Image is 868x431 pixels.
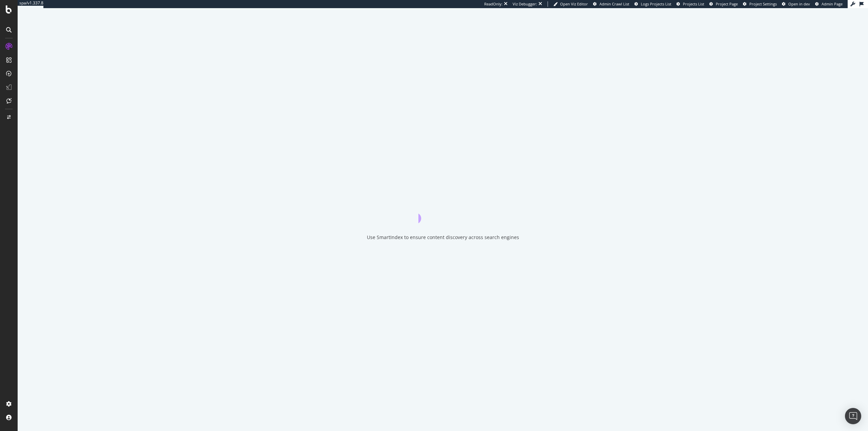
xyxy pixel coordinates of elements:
a: Project Settings [743,1,777,7]
div: Use SmartIndex to ensure content discovery across search engines [367,234,519,241]
div: Viz Debugger: [513,1,537,7]
span: Project Settings [749,1,777,6]
a: Open Viz Editor [553,1,588,7]
a: Project Page [709,1,738,7]
span: Admin Crawl List [599,1,629,6]
a: Projects List [676,1,704,7]
a: Logs Projects List [634,1,671,7]
span: Projects List [683,1,704,6]
span: Logs Projects List [641,1,671,6]
div: animation [418,199,467,223]
a: Admin Page [815,1,843,7]
span: Project Page [716,1,738,6]
span: Admin Page [822,1,843,6]
div: Open Intercom Messenger [845,408,861,424]
div: ReadOnly: [484,1,502,7]
a: Admin Crawl List [593,1,629,7]
span: Open in dev [788,1,810,6]
span: Open Viz Editor [560,1,588,6]
a: Open in dev [782,1,810,7]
